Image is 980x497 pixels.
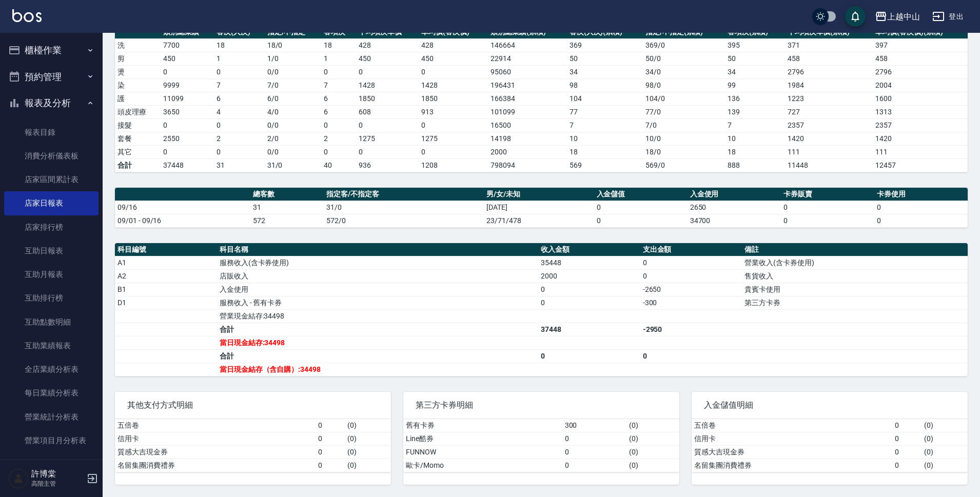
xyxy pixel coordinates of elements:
[403,459,562,472] td: 歐卡/Momo
[643,145,725,158] td: 18 / 0
[873,65,968,78] td: 2796
[871,6,924,27] button: 上越中山
[324,201,484,214] td: 31/0
[403,445,562,459] td: FUNNOW
[115,445,316,459] td: 質感大吉現金券
[640,269,742,283] td: 0
[538,243,640,256] th: 收入金額
[217,256,538,269] td: 服務收入(含卡券使用)
[356,78,419,92] td: 1428
[115,419,316,432] td: 五倍卷
[785,92,873,105] td: 1223
[4,239,99,263] a: 互助日報表
[419,118,488,132] td: 0
[403,419,562,432] td: 舊有卡券
[115,243,968,376] table: a dense table
[594,188,688,201] th: 入金儲值
[873,78,968,92] td: 2004
[643,52,725,65] td: 50 / 0
[640,283,742,296] td: -2650
[640,296,742,309] td: -300
[488,92,566,105] td: 166384
[742,256,968,269] td: 營業收入(含卡券使用)
[785,132,873,145] td: 1420
[345,419,391,432] td: ( 0 )
[419,92,488,105] td: 1850
[643,38,725,52] td: 369 / 0
[488,38,566,52] td: 146664
[567,78,643,92] td: 98
[265,105,322,118] td: 4 / 0
[115,432,316,445] td: 信用卡
[562,432,626,445] td: 0
[626,459,679,472] td: ( 0 )
[419,65,488,78] td: 0
[785,52,873,65] td: 458
[321,118,356,132] td: 0
[488,132,566,145] td: 14198
[488,105,566,118] td: 101099
[845,6,866,27] button: save
[321,78,356,92] td: 7
[922,419,968,432] td: ( 0 )
[873,92,968,105] td: 1600
[321,65,356,78] td: 0
[4,452,99,476] a: 設計師業績表
[562,459,626,472] td: 0
[562,445,626,459] td: 0
[214,118,265,132] td: 0
[214,92,265,105] td: 6
[356,92,419,105] td: 1850
[115,118,161,132] td: 接髮
[692,445,892,459] td: 質感大吉現金券
[217,363,538,376] td: 當日現金結存（含自購）:34498
[640,256,742,269] td: 0
[785,78,873,92] td: 1984
[873,52,968,65] td: 458
[643,65,725,78] td: 34 / 0
[725,38,785,52] td: 395
[356,65,419,78] td: 0
[567,158,643,172] td: 569
[161,78,214,92] td: 9999
[4,381,99,405] a: 每日業績分析表
[4,90,99,116] button: 報表及分析
[887,10,920,23] div: 上越中山
[538,283,640,296] td: 0
[115,52,161,65] td: 剪
[214,38,265,52] td: 18
[640,243,742,256] th: 支出金額
[725,145,785,158] td: 18
[356,52,419,65] td: 450
[781,201,874,214] td: 0
[403,432,562,445] td: Line酷券
[161,118,214,132] td: 0
[265,158,322,172] td: 31/0
[692,419,892,432] td: 五倍卷
[538,256,640,269] td: 35448
[250,214,324,227] td: 572
[488,145,566,158] td: 2000
[161,145,214,158] td: 0
[115,105,161,118] td: 頭皮理療
[4,357,99,381] a: 全店業績分析表
[356,158,419,172] td: 936
[785,65,873,78] td: 2796
[115,132,161,145] td: 套餐
[419,38,488,52] td: 428
[742,269,968,283] td: 售貨收入
[161,38,214,52] td: 7700
[115,92,161,105] td: 護
[31,469,84,479] h5: 許博棠
[115,145,161,158] td: 其它
[115,65,161,78] td: 燙
[567,105,643,118] td: 77
[538,323,640,336] td: 37448
[928,7,968,26] button: 登出
[8,468,29,489] img: Person
[345,432,391,445] td: ( 0 )
[4,215,99,239] a: 店家排行榜
[127,400,379,410] span: 其他支付方式明細
[725,158,785,172] td: 888
[484,214,594,227] td: 23/71/478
